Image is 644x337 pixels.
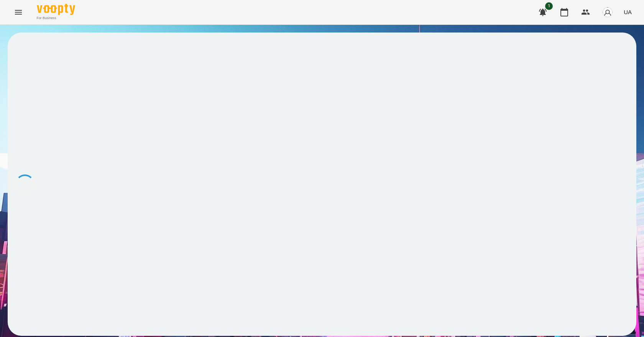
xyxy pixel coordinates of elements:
span: For Business [37,16,75,21]
button: Menu [9,3,28,21]
span: 1 [545,2,553,10]
button: UA [621,5,635,19]
img: Voopty Logo [37,4,75,15]
img: avatar_s.png [602,7,613,18]
span: UA [624,8,632,16]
